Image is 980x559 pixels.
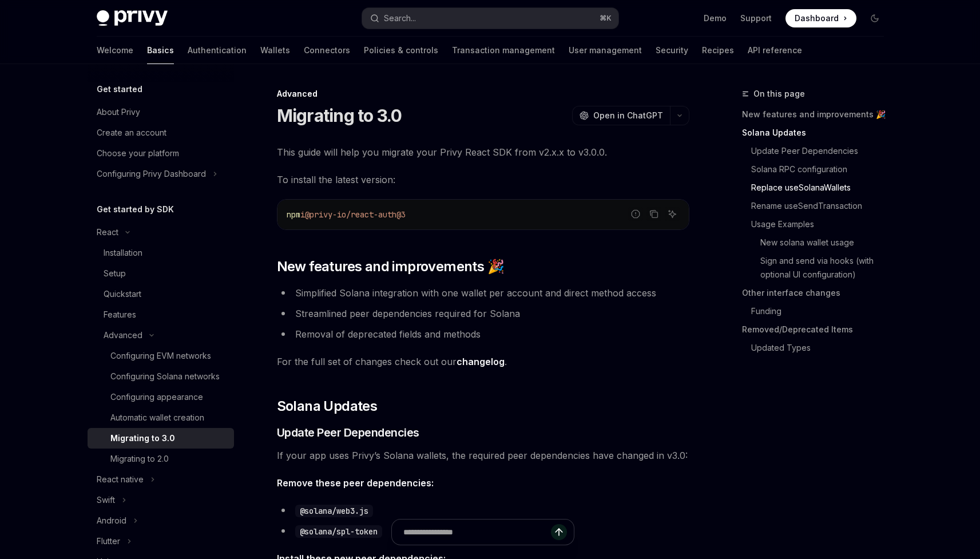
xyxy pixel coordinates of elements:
span: On this page [753,87,805,101]
a: Wallets [260,37,290,64]
a: Rename useSendTransaction [742,197,893,215]
a: Update Peer Dependencies [742,142,893,160]
div: Search... [384,11,416,25]
button: Toggle Android section [88,510,234,531]
span: New features and improvements 🎉 [277,257,504,276]
a: Authentication [188,37,247,64]
button: Toggle Advanced section [88,325,234,346]
button: Toggle Swift section [88,490,234,510]
h1: Migrating to 3.0 [277,105,402,126]
a: Configuring Solana networks [88,366,234,387]
div: Migrating to 3.0 [110,431,175,445]
a: Choose your platform [88,143,234,164]
button: Toggle Flutter section [88,531,234,552]
button: Report incorrect code [628,207,643,221]
a: Other interface changes [742,284,893,302]
a: Automatic wallet creation [88,407,234,428]
a: Transaction management [452,37,555,64]
div: Configuring appearance [110,390,203,404]
a: About Privy [88,102,234,122]
h5: Get started by SDK [97,203,174,216]
button: Toggle React native section [88,469,234,490]
a: Support [740,13,772,24]
span: npm [287,209,300,220]
h5: Get started [97,82,142,96]
button: Open search [362,8,618,29]
div: Choose your platform [97,146,179,160]
a: API reference [748,37,802,64]
a: New features and improvements 🎉 [742,105,893,124]
strong: Remove these peer dependencies: [277,477,434,489]
a: Connectors [304,37,350,64]
a: Policies & controls [364,37,438,64]
img: dark logo [97,10,168,26]
div: Quickstart [104,287,141,301]
button: Toggle Configuring Privy Dashboard section [88,164,234,184]
a: Funding [742,302,893,320]
span: For the full set of changes check out our . [277,354,689,370]
li: Streamlined peer dependencies required for Solana [277,306,689,322]
div: Setup [104,267,126,280]
div: Swift [97,493,115,507]
div: Advanced [104,328,142,342]
span: i [300,209,305,220]
a: Demo [704,13,727,24]
input: Ask a question... [403,520,551,545]
a: Solana RPC configuration [742,160,893,179]
a: Features [88,304,234,325]
a: Dashboard [785,9,856,27]
button: Copy the contents from the code block [646,207,661,221]
a: changelog [457,356,505,368]
a: Configuring EVM networks [88,346,234,366]
div: Installation [104,246,142,260]
a: Removed/Deprecated Items [742,320,893,339]
span: @privy-io/react-auth@3 [305,209,406,220]
button: Send message [551,524,567,540]
a: Updated Types [742,339,893,357]
button: Ask AI [665,207,680,221]
a: Create an account [88,122,234,143]
div: Features [104,308,136,322]
div: React native [97,473,144,486]
div: Automatic wallet creation [110,411,204,425]
button: Toggle React section [88,222,234,243]
a: Sign and send via hooks (with optional UI configuration) [742,252,893,284]
span: This guide will help you migrate your Privy React SDK from v2.x.x to v3.0.0. [277,144,689,160]
span: ⌘ K [600,14,612,23]
li: Removal of deprecated fields and methods [277,326,689,342]
code: @solana/web3.js [295,505,373,517]
div: Flutter [97,534,120,548]
div: Configuring EVM networks [110,349,211,363]
span: If your app uses Privy’s Solana wallets, the required peer dependencies have changed in v3.0: [277,447,689,463]
a: Installation [88,243,234,263]
a: Configuring appearance [88,387,234,407]
a: User management [569,37,642,64]
a: Basics [147,37,174,64]
span: Open in ChatGPT [593,110,663,121]
a: Replace useSolanaWallets [742,179,893,197]
span: Solana Updates [277,397,378,415]
div: About Privy [97,105,140,119]
div: Migrating to 2.0 [110,452,169,466]
span: To install the latest version: [277,172,689,188]
a: New solana wallet usage [742,233,893,252]
div: Create an account [97,126,166,140]
div: React [97,225,118,239]
a: Usage Examples [742,215,893,233]
a: Migrating to 2.0 [88,449,234,469]
button: Open in ChatGPT [572,106,670,125]
span: Dashboard [795,13,839,24]
a: Welcome [97,37,133,64]
div: Configuring Privy Dashboard [97,167,206,181]
button: Toggle dark mode [866,9,884,27]
a: Recipes [702,37,734,64]
a: Solana Updates [742,124,893,142]
a: Quickstart [88,284,234,304]
a: Setup [88,263,234,284]
div: Configuring Solana networks [110,370,220,383]
a: Security [656,37,688,64]
div: Android [97,514,126,528]
a: Migrating to 3.0 [88,428,234,449]
div: Advanced [277,88,689,100]
span: Update Peer Dependencies [277,425,419,441]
